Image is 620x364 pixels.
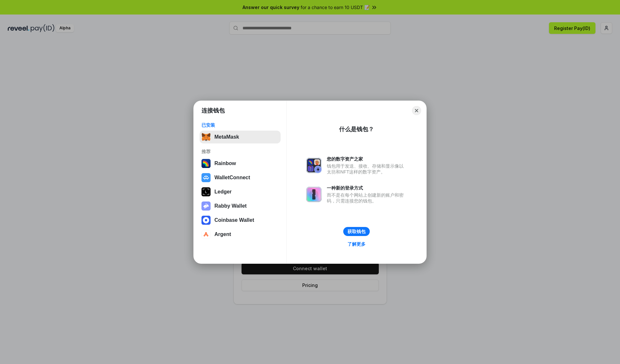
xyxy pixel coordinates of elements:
[347,229,366,234] div: 获取钱包
[201,107,225,114] h1: 连接钱包
[327,156,407,162] div: 您的数字资产之家
[201,202,211,211] img: svg+xml,%3Csvg%20xmlns%3D%22http%3A%2F%2Fwww.w3.org%2F2000%2Fsvg%22%20fill%3D%22none%22%20viewBox...
[200,200,281,212] button: Rabby Wallet
[214,203,247,209] div: Rabby Wallet
[200,131,281,143] button: MetaMask
[306,187,322,202] img: svg+xml,%3Csvg%20xmlns%3D%22http%3A%2F%2Fwww.w3.org%2F2000%2Fsvg%22%20fill%3D%22none%22%20viewBox...
[201,187,211,196] img: svg+xml,%3Csvg%20xmlns%3D%22http%3A%2F%2Fwww.w3.org%2F2000%2Fsvg%22%20width%3D%2228%22%20height%3...
[214,161,236,166] div: Rainbow
[412,106,421,115] button: Close
[201,133,211,142] img: svg+xml,%3Csvg%20fill%3D%22none%22%20height%3D%2233%22%20viewBox%3D%220%200%2035%2033%22%20width%...
[327,163,407,175] div: 钱包用于发送、接收、存储和显示像以太坊和NFT这样的数字资产。
[306,158,322,173] img: svg+xml,%3Csvg%20xmlns%3D%22http%3A%2F%2Fwww.w3.org%2F2000%2Fsvg%22%20fill%3D%22none%22%20viewBox...
[201,149,279,154] div: 推荐
[327,185,407,191] div: 一种新的登录方式
[201,230,211,239] img: svg+xml,%3Csvg%20width%3D%2228%22%20height%3D%2228%22%20viewBox%3D%220%200%2028%2028%22%20fill%3D...
[201,173,211,182] img: svg+xml,%3Csvg%20width%3D%2228%22%20height%3D%2228%22%20viewBox%3D%220%200%2028%2028%22%20fill%3D...
[200,185,281,198] button: Ledger
[201,122,279,128] div: 已安装
[347,241,366,247] div: 了解更多
[200,171,281,184] button: WalletConnect
[344,240,369,248] a: 了解更多
[200,157,281,170] button: Rainbow
[343,227,370,236] button: 获取钱包
[200,228,281,241] button: Argent
[201,159,211,168] img: svg+xml,%3Csvg%20width%3D%22120%22%20height%3D%22120%22%20viewBox%3D%220%200%20120%20120%22%20fil...
[214,189,232,195] div: Ledger
[214,134,239,140] div: MetaMask
[214,231,231,237] div: Argent
[200,214,281,227] button: Coinbase Wallet
[339,125,374,133] div: 什么是钱包？
[214,217,254,223] div: Coinbase Wallet
[201,216,211,225] img: svg+xml,%3Csvg%20width%3D%2228%22%20height%3D%2228%22%20viewBox%3D%220%200%2028%2028%22%20fill%3D...
[327,192,407,204] div: 而不是在每个网站上创建新的账户和密码，只需连接您的钱包。
[214,175,250,181] div: WalletConnect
